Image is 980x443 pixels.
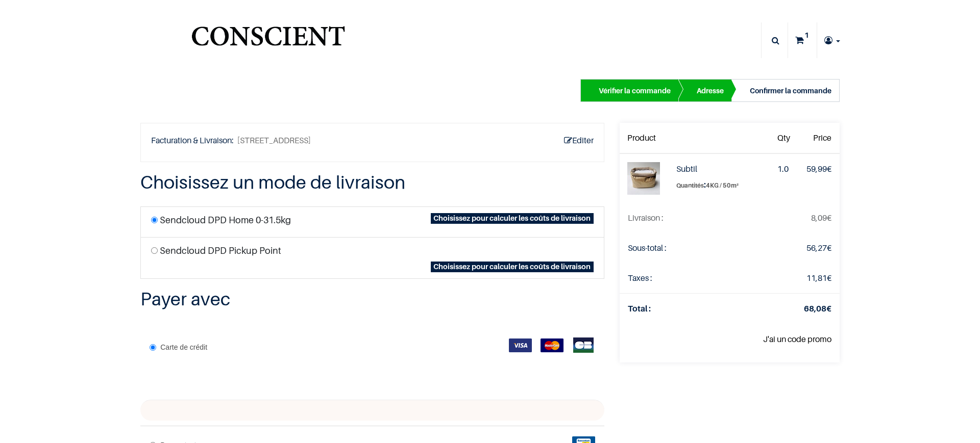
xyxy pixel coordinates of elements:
[806,273,827,283] span: 11,81
[620,233,742,263] td: Sous-total :
[620,123,668,153] th: Product
[706,181,739,189] span: 4KG / 50m²
[572,337,595,353] img: CB
[140,287,604,311] h3: Payer avec
[189,20,347,61] a: Logo of Conscient
[140,170,604,194] h3: Choisissez un mode de livraison
[811,213,827,223] span: 8,09
[802,30,812,40] sup: 1
[160,244,281,257] label: Sendcloud DPD Pickup Point
[599,85,671,97] div: Vérifier la commande
[628,303,651,314] strong: Total :
[788,22,817,58] a: 1
[189,20,347,61] img: Conscient
[431,213,594,224] span: Choisissez pour calculer les coûts de livraison
[806,243,831,253] span: €
[763,334,831,344] a: J'ai un code promo
[676,178,761,192] label: :
[431,262,594,273] span: Choisissez pour calculer les coûts de livraison
[151,135,236,145] b: Facturation & Livraison:
[798,123,840,153] th: Price
[564,134,594,147] a: Editer
[160,213,291,227] label: Sendcloud DPD Home 0-31.5kg
[150,344,156,351] input: Carte de crédit
[697,85,724,97] div: Adresse
[509,338,532,352] img: VISA
[541,338,563,352] img: MasterCard
[620,203,742,233] td: La livraison sera mise à jour après avoir choisi une nouvelle méthode de livraison
[750,85,831,97] div: Confirmer la commande
[806,243,827,253] span: 56,27
[806,273,831,283] span: €
[806,164,827,174] span: 59,99
[676,181,704,189] span: Quantités
[806,164,831,174] span: €
[769,123,798,153] th: Qty
[627,162,660,195] img: Subtil (4KG / 50m²)
[620,263,742,294] td: Taxes :
[777,162,790,176] div: 1.0
[804,303,831,314] strong: €
[811,213,831,223] span: €
[237,134,311,147] span: [STREET_ADDRESS]
[676,164,697,174] strong: Subtil
[160,343,207,351] span: Carte de crédit
[804,303,826,314] span: 68,08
